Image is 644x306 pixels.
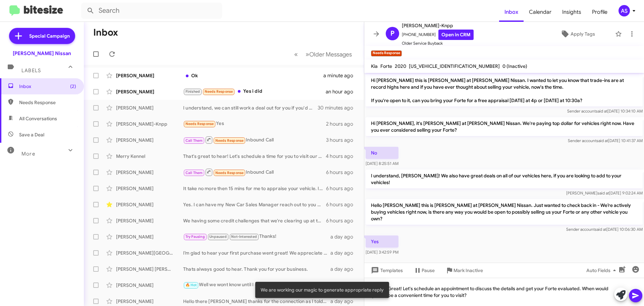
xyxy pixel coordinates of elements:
button: Previous [290,47,302,61]
span: P [390,28,394,39]
div: It take no more then 15 mins for me to appraise your vehicle. I will give you an offer, if you wa... [183,185,326,192]
div: Ok [183,72,323,79]
span: said at [597,190,609,195]
a: Insights [557,2,587,22]
span: Older Messages [309,51,352,58]
a: Calendar [524,2,557,22]
div: 4 hours ago [326,153,359,160]
button: Mark Inactive [440,264,488,276]
span: [US_VEHICLE_IDENTIFICATION_NUMBER] [409,63,500,69]
span: Not-Interested [231,234,257,239]
span: [DATE] 3:42:59 PM [366,250,398,255]
span: said at [596,108,607,114]
div: 6 hours ago [326,201,359,208]
span: Sender account [DATE] 10:06:30 AM [566,227,643,232]
div: Great! Let's schedule an appointment to discuss the details and get your Forte evaluated. When wo... [364,278,644,306]
span: Save a Deal [19,131,44,138]
span: Inbox [19,83,76,90]
div: [PERSON_NAME] [116,137,183,143]
span: Older Service Buyback [402,40,474,47]
span: Sender account [DATE] 10:34:10 AM [567,108,643,114]
p: Hello [PERSON_NAME] this is [PERSON_NAME] at [PERSON_NAME] Nissan. Just wanted to check back in -... [366,199,643,225]
div: [PERSON_NAME] [116,217,183,224]
div: Inbound Call [183,136,326,144]
span: 🔥 Hot [185,283,197,287]
h1: Inbox [93,27,118,38]
a: Open in CRM [438,30,474,40]
span: Special Campaign [29,33,70,39]
p: No [366,147,398,159]
span: Needs Response [215,138,244,143]
p: Hi [PERSON_NAME] this is [PERSON_NAME] at [PERSON_NAME] Nissan. I wanted to let you know that tra... [366,74,643,106]
span: Needs Response [215,171,244,175]
div: [PERSON_NAME] [116,88,183,95]
span: [PHONE_NUMBER] [402,30,474,40]
div: Yes [183,120,326,128]
span: All Conversations [19,115,57,122]
button: Auto Fields [581,264,624,276]
span: Sender account [DATE] 10:41:37 AM [568,138,643,143]
div: [PERSON_NAME] [116,201,183,208]
div: [PERSON_NAME] [116,298,183,305]
div: Thats always good to hear. Thank you for your business. [183,266,330,272]
span: Try Pausing [185,234,205,239]
span: [DATE] 8:25:51 AM [366,161,398,166]
small: Needs Response [371,50,402,56]
span: (2) [70,83,76,90]
span: Kia [371,63,378,69]
span: Needs Response [185,122,214,126]
span: 0 (Inactive) [502,63,527,69]
span: » [306,50,309,58]
div: Thanks! [183,233,330,241]
p: Yes [366,235,398,248]
div: a day ago [330,266,359,272]
span: Inbox [499,2,524,22]
span: Unpaused [209,234,227,239]
span: [PERSON_NAME]-Knpp [402,21,474,30]
span: [PERSON_NAME] [DATE] 9:02:24 AM [566,190,643,195]
span: More [21,151,35,157]
span: Call Them [185,171,203,175]
button: Templates [364,264,408,276]
p: I understand, [PERSON_NAME]! We also have great deals on all of our vehicles here, if you are loo... [366,170,643,188]
nav: Page navigation example [290,47,356,61]
div: Yes. I can have my New Car Sales Manager reach out to you and get this done [DATE]. Do you know w... [183,201,326,208]
div: [PERSON_NAME] [116,104,183,111]
div: That's great to hear! Let's schedule a time for you to visit our dealership and discuss the detai... [183,153,326,160]
span: Forte [380,63,392,69]
span: Needs Response [205,89,233,94]
div: I understand, we can still work a deal out for you if you'd wish, to see actual figures, please l... [183,104,318,111]
span: We are working our magic to generate appropriate reply [261,287,384,293]
div: a day ago [330,250,359,256]
div: 6 hours ago [326,185,359,192]
input: Search [81,3,222,19]
div: [PERSON_NAME] [116,72,183,79]
div: AS [619,5,630,16]
a: Special Campaign [9,28,75,44]
div: Well we wont know until I can get the vehicle here to the dealership and put my eyes on it. [183,281,330,289]
div: an hour ago [326,88,359,95]
span: « [294,50,298,58]
div: Inbound Call [183,168,326,176]
span: Mark Inactive [453,264,483,276]
div: [PERSON_NAME] Nissan [13,50,71,57]
div: a day ago [330,233,359,240]
p: Hi [PERSON_NAME], it's [PERSON_NAME] at [PERSON_NAME] Nissan. We're paying top dollar for vehicle... [366,117,643,136]
span: Labels [21,68,41,74]
span: Needs Response [19,99,76,106]
div: [PERSON_NAME] [116,185,183,192]
span: Call Them [185,138,203,143]
span: said at [595,227,606,232]
button: Pause [408,264,440,276]
div: 6 hours ago [326,217,359,224]
span: 2020 [395,63,406,69]
div: [PERSON_NAME] [116,282,183,289]
span: Templates [370,264,403,276]
span: said at [596,138,608,143]
div: [PERSON_NAME] [PERSON_NAME] [116,266,183,272]
a: Profile [587,2,613,22]
span: Auto Fields [586,264,619,276]
span: Finished [185,89,200,94]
